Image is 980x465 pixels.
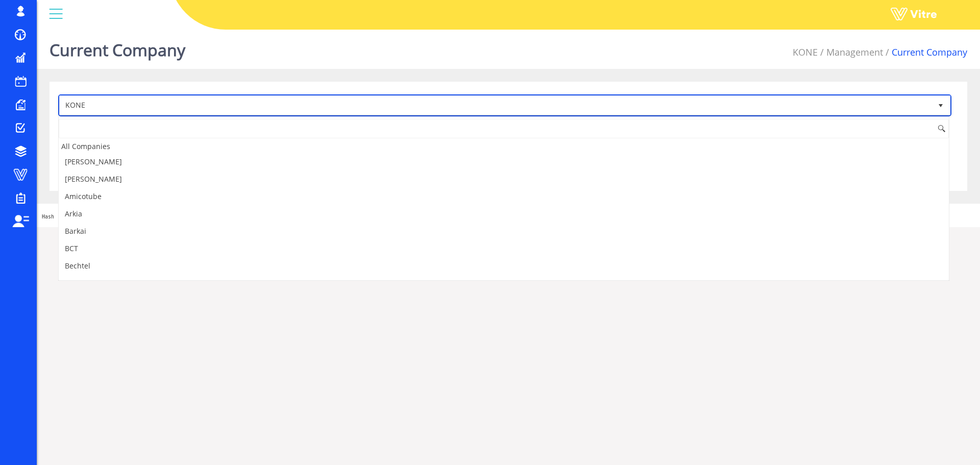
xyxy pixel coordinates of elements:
li: Current Company [883,46,967,59]
span: select [932,96,950,115]
span: Hash 'aa88b29' Date '[DATE] 11:59:40 +0000' Branch 'Production' [42,214,235,219]
a: KONE [793,46,818,58]
li: BOI [59,275,949,292]
div: All Companies [59,139,949,153]
h1: Current Company [50,26,185,69]
li: Arkia [59,205,949,223]
li: [PERSON_NAME] [59,170,949,188]
li: [PERSON_NAME] [59,153,949,170]
li: Bechtel [59,257,949,275]
li: Management [818,46,883,59]
li: Amicotube [59,188,949,205]
span: KONE [60,96,932,114]
li: BCT [59,240,949,257]
li: Barkai [59,223,949,240]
